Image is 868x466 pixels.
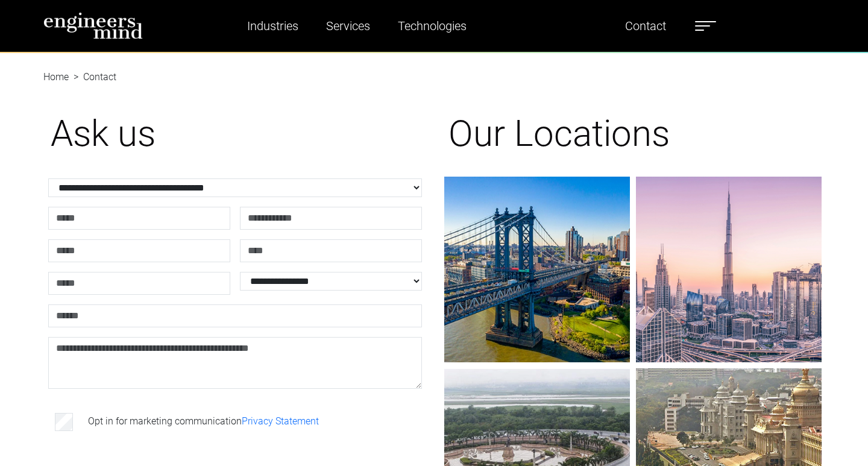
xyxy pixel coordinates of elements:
[444,177,630,362] img: gif
[43,71,69,83] a: Home
[620,12,671,40] a: Contact
[393,12,471,40] a: Technologies
[43,12,143,39] img: logo
[69,70,116,84] li: Contact
[242,12,303,40] a: Industries
[43,58,825,72] nav: breadcrumb
[321,12,375,40] a: Services
[636,177,822,362] img: gif
[88,414,319,429] label: Opt in for marketing communication
[448,112,817,156] h1: Our Locations
[51,112,420,156] h1: Ask us
[242,415,319,427] a: Privacy Statement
